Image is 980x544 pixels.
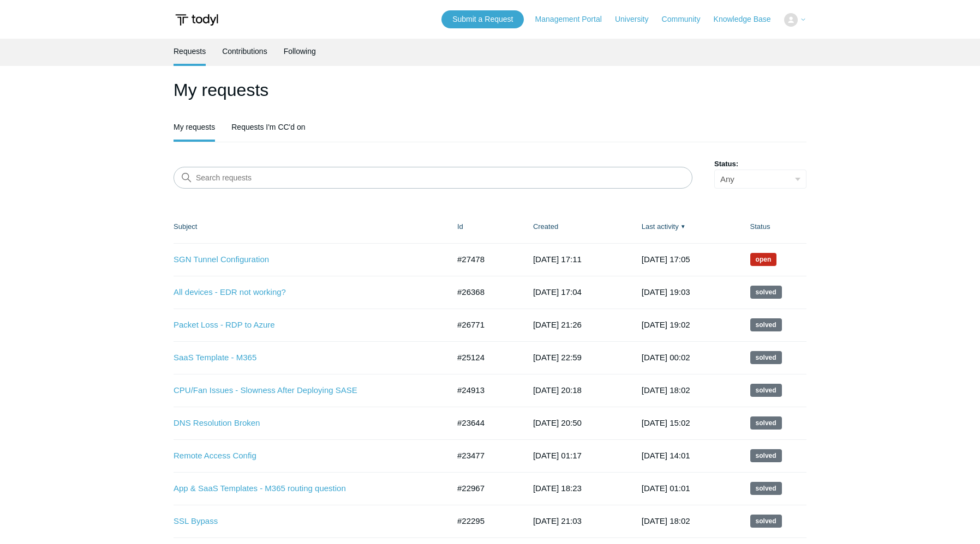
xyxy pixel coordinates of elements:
a: Remote Access Config [174,450,433,462]
time: 2025-06-25T00:02:02+00:00 [642,353,690,362]
a: SGN Tunnel Configuration [174,253,433,266]
a: Submit a Request [441,10,524,28]
time: 2025-03-30T14:01:52+00:00 [642,451,690,460]
span: This request has been solved [750,318,782,331]
a: Created [533,222,558,231]
a: Knowledge Base [714,14,782,25]
a: Contributions [222,39,267,64]
a: SaaS Template - M365 [174,352,433,364]
a: My requests [174,114,215,140]
td: #22295 [446,505,522,537]
a: CPU/Fan Issues - Slowness After Deploying SASE [174,384,433,397]
a: Requests I'm CC'd on [231,114,305,140]
time: 2025-02-02T18:02:37+00:00 [642,516,690,525]
time: 2025-05-15T20:18:39+00:00 [533,385,582,395]
td: #27478 [446,243,522,276]
time: 2025-04-24T15:02:00+00:00 [642,418,690,427]
a: Following [284,39,316,64]
a: All devices - EDR not working? [174,286,433,299]
time: 2025-03-09T01:17:36+00:00 [533,451,582,460]
time: 2025-03-17T20:50:48+00:00 [533,418,582,427]
time: 2025-01-09T21:03:31+00:00 [533,516,582,525]
a: Requests [174,39,206,64]
a: Community [662,14,712,25]
td: #23477 [446,439,522,472]
a: Management Portal [535,14,613,25]
a: SSL Bypass [174,515,433,528]
td: #23644 [446,407,522,439]
span: This request has been solved [750,482,782,495]
a: App & SaaS Templates - M365 routing question [174,482,433,495]
span: This request has been solved [750,384,782,397]
a: Packet Loss - RDP to Azure [174,319,433,331]
time: 2025-08-05T19:02:30+00:00 [642,320,690,329]
th: Subject [174,210,446,243]
span: ▼ [680,222,686,231]
time: 2025-07-18T17:04:00+00:00 [533,287,582,297]
h1: My requests [174,77,806,103]
time: 2025-07-27T21:26:52+00:00 [533,320,582,329]
input: Search requests [174,167,692,189]
span: This request has been solved [750,416,782,430]
time: 2025-08-07T19:03:05+00:00 [642,287,690,297]
span: This request has been solved [750,449,782,462]
time: 2025-02-13T18:23:35+00:00 [533,483,582,493]
time: 2025-06-12T18:02:36+00:00 [642,385,690,395]
span: This request has been solved [750,351,782,364]
a: DNS Resolution Broken [174,417,433,430]
span: We are working on a response for you [750,253,777,266]
label: Status: [714,159,806,170]
a: Last activity▼ [642,222,679,231]
td: #26771 [446,309,522,341]
td: #22967 [446,472,522,505]
time: 2025-05-27T22:59:28+00:00 [533,353,582,362]
td: #26368 [446,276,522,309]
span: This request has been solved [750,515,782,528]
a: University [615,14,659,25]
th: Status [739,210,806,243]
time: 2025-08-18T17:05:34+00:00 [642,255,690,264]
span: This request has been solved [750,286,782,299]
th: Id [446,210,522,243]
time: 2025-03-14T01:01:52+00:00 [642,483,690,493]
time: 2025-08-15T17:11:27+00:00 [533,255,582,264]
td: #25124 [446,341,522,374]
img: Todyl Support Center Help Center home page [174,10,220,30]
td: #24913 [446,374,522,407]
